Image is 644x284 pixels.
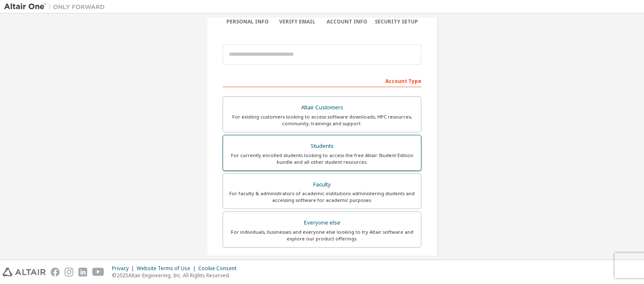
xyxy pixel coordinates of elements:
div: For existing customers looking to access software downloads, HPC resources, community, trainings ... [228,114,416,127]
img: linkedin.svg [78,268,87,276]
div: Everyone else [228,217,416,229]
div: Privacy [112,265,137,272]
img: facebook.svg [51,268,60,276]
p: © 2025 Altair Engineering, Inc. All Rights Reserved. [112,272,241,279]
div: For individuals, businesses and everyone else looking to try Altair software and explore our prod... [228,229,416,242]
div: Cookie Consent [198,265,241,272]
div: Students [228,140,416,152]
div: Faculty [228,179,416,191]
div: For faculty & administrators of academic institutions administering students and accessing softwa... [228,190,416,204]
div: Account Info [322,18,372,25]
img: youtube.svg [92,268,104,276]
div: Verify Email [273,18,322,25]
div: Security Setup [372,18,422,25]
div: Account Type [223,74,421,87]
div: Personal Info [223,18,273,25]
div: Website Terms of Use [137,265,198,272]
div: Altair Customers [228,102,416,114]
img: altair_logo.svg [3,268,46,276]
div: For currently enrolled students looking to access the free Altair Student Edition bundle and all ... [228,152,416,165]
img: Altair One [4,3,109,11]
img: instagram.svg [65,268,73,276]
